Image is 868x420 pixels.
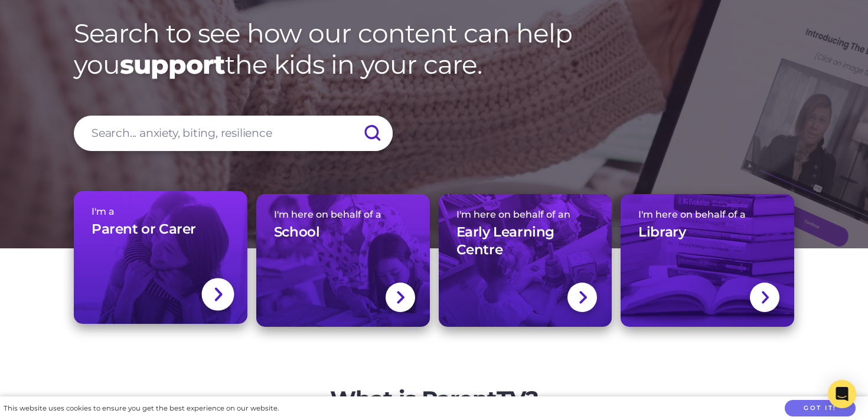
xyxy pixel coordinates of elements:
[256,194,430,327] a: I'm here on behalf of aSchool
[578,290,587,305] img: svg+xml;base64,PHN2ZyBlbmFibGUtYmFja2dyb3VuZD0ibmV3IDAgMCAxNC44IDI1LjciIHZpZXdCb3g9IjAgMCAxNC44ID...
[638,209,776,220] span: I'm here on behalf of a
[92,221,196,238] h3: Parent or Carer
[351,116,393,151] input: Submit
[213,386,655,413] h2: What is ParentTV?
[761,290,769,305] img: svg+xml;base64,PHN2ZyBlbmFibGUtYmFja2dyb3VuZD0ibmV3IDAgMCAxNC44IDI1LjciIHZpZXdCb3g9IjAgMCAxNC44ID...
[4,402,279,415] div: This website uses cookies to ensure you get the best experience on our website.
[274,209,412,220] span: I'm here on behalf of a
[621,194,794,327] a: I'm here on behalf of aLibrary
[638,224,686,241] h3: Library
[456,209,595,220] span: I'm here on behalf of an
[274,224,320,241] h3: School
[74,18,794,80] h1: Search to see how our content can help you the kids in your care.
[92,206,230,217] span: I'm a
[396,290,404,305] img: svg+xml;base64,PHN2ZyBlbmFibGUtYmFja2dyb3VuZD0ibmV3IDAgMCAxNC44IDI1LjciIHZpZXdCb3g9IjAgMCAxNC44ID...
[828,380,856,408] div: Open Intercom Messenger
[213,286,223,303] img: svg+xml;base64,PHN2ZyBlbmFibGUtYmFja2dyb3VuZD0ibmV3IDAgMCAxNC44IDI1LjciIHZpZXdCb3g9IjAgMCAxNC44ID...
[456,224,595,259] h3: Early Learning Centre
[439,194,612,327] a: I'm here on behalf of anEarly Learning Centre
[74,116,393,151] input: Search... anxiety, biting, resilience
[74,191,247,324] a: I'm aParent or Carer
[120,48,225,80] strong: support
[785,400,856,417] button: Got it!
